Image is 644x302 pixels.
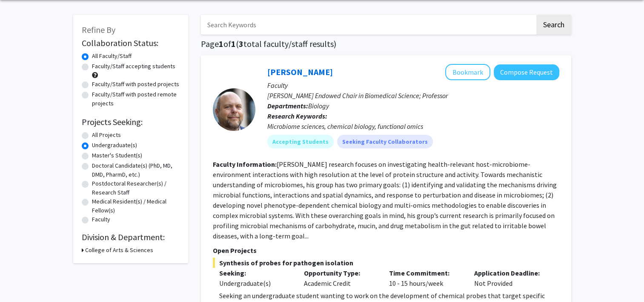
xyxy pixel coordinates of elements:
[82,117,180,127] h2: Projects Seeking:
[267,90,559,101] p: [PERSON_NAME] Endowed Chair in Biomedical Science; Professor
[219,38,223,49] span: 1
[92,179,180,197] label: Postdoctoral Researcher(s) / Research Staff
[92,151,142,160] label: Master's Student(s)
[92,161,180,179] label: Doctoral Candidate(s) (PhD, MD, DMD, PharmD, etc.)
[92,131,121,139] label: All Projects
[267,121,559,131] div: Microbiome sciences, chemical biology, functional omics
[267,67,333,77] a: [PERSON_NAME]
[383,268,468,288] div: 10 - 15 hours/week
[267,135,334,148] mat-chip: Accepting Students
[92,62,175,71] label: Faculty/Staff accepting students
[213,160,277,168] b: Faculty Information:
[92,90,180,108] label: Faculty/Staff with posted remote projects
[92,141,137,150] label: Undergraduate(s)
[82,24,115,35] span: Refine By
[267,80,559,90] p: Faculty
[231,38,236,49] span: 1
[201,15,535,35] input: Search Keywords
[474,268,547,278] p: Application Deadline:
[219,278,292,288] div: Undergraduate(s)
[82,38,180,48] h2: Collaboration Status:
[92,80,179,89] label: Faculty/Staff with posted projects
[201,39,571,49] h1: Page of ( total faculty/staff results)
[82,232,180,242] h2: Division & Department:
[304,268,376,278] p: Opportunity Type:
[468,268,553,288] div: Not Provided
[92,197,180,215] label: Medical Resident(s) / Medical Fellow(s)
[92,52,132,61] label: All Faculty/Staff
[536,15,571,35] button: Search
[85,246,153,255] h3: College of Arts & Sciences
[298,268,383,288] div: Academic Credit
[389,268,461,278] p: Time Commitment:
[213,160,557,240] fg-read-more: [PERSON_NAME] research focuses on investigating health-relevant host-microbiome-environment inter...
[308,102,329,110] span: Biology
[267,112,327,120] b: Research Keywords:
[219,268,292,278] p: Seeking:
[494,64,559,80] button: Compose Request to Aaron Wright
[92,215,110,224] label: Faculty
[267,102,308,110] b: Departments:
[213,258,559,268] span: Synthesis of probes for pathogen isolation
[239,38,243,49] span: 3
[337,135,433,148] mat-chip: Seeking Faculty Collaborators
[213,245,559,256] p: Open Projects
[445,64,490,80] button: Add Aaron Wright to Bookmarks
[6,264,36,296] iframe: Chat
